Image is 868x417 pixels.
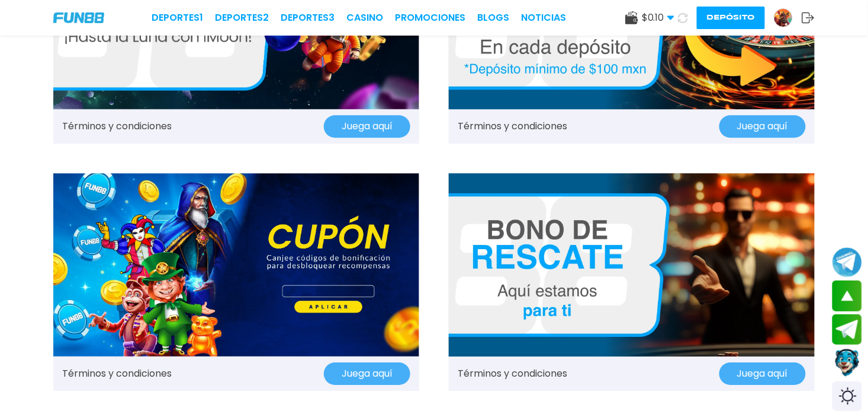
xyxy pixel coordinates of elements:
[324,362,410,385] button: Juega aquí
[774,9,792,27] img: Avatar
[642,11,674,25] span: $ 0.10
[324,115,410,138] button: Juega aquí
[697,7,765,29] button: Depósito
[521,11,566,25] a: NOTICIAS
[832,247,862,278] button: Join telegram channel
[346,11,383,25] a: CASINO
[832,314,862,345] button: Join telegram
[719,362,806,385] button: Juega aquí
[281,11,335,25] a: Deportes3
[62,367,172,381] a: Términos y condiciones
[53,12,104,24] img: Company Logo
[152,11,203,25] a: Deportes1
[395,11,465,25] a: Promociones
[458,367,567,381] a: Términos y condiciones
[477,11,509,25] a: BLOGS
[449,173,815,356] img: Promo Banner
[774,8,802,27] a: Avatar
[832,381,862,411] div: Switch theme
[215,11,269,25] a: Deportes2
[62,119,172,133] a: Términos y condiciones
[832,348,862,378] button: Contact customer service
[53,173,419,356] img: Promo Banner
[832,281,862,311] button: scroll up
[458,119,567,133] a: Términos y condiciones
[719,115,806,138] button: Juega aquí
